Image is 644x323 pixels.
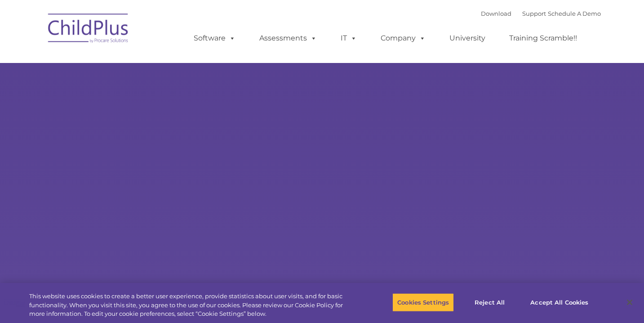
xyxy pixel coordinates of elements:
[481,10,511,17] a: Download
[250,29,326,47] a: Assessments
[462,293,518,312] button: Reject All
[29,292,354,319] div: This website uses cookies to create a better user experience, provide statistics about user visit...
[332,29,366,47] a: IT
[481,10,601,17] font: |
[185,29,244,47] a: Software
[44,7,133,52] img: ChildPlus by Procare Solutions
[392,293,454,312] button: Cookies Settings
[440,29,494,47] a: University
[620,292,640,312] button: Close
[525,293,593,312] button: Accept All Cookies
[372,29,435,47] a: Company
[500,29,586,47] a: Training Scramble!!
[522,10,546,17] a: Support
[548,10,601,17] a: Schedule A Demo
